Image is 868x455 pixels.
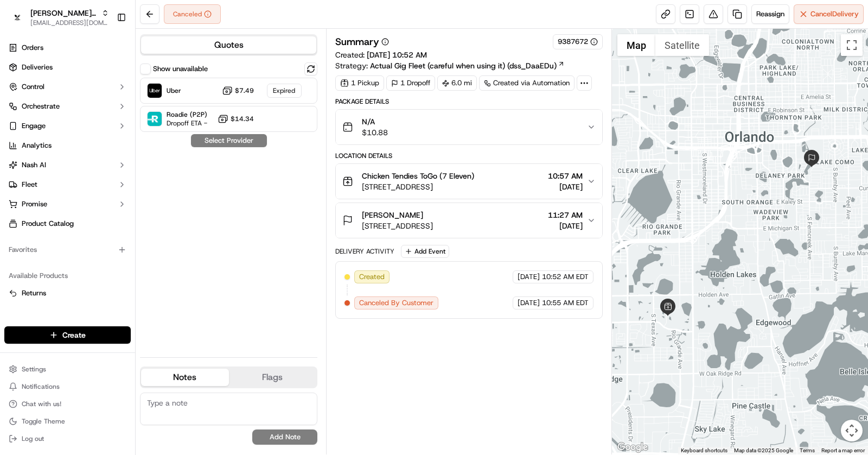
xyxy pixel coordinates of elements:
[11,141,73,149] div: Past conversations
[167,119,207,128] span: Dropoff ETA -
[548,170,583,181] span: 10:57 AM
[4,267,131,285] div: Available Products
[335,97,603,106] div: Package Details
[22,365,46,374] span: Settings
[167,110,207,119] span: Roadie (P2P)
[362,220,433,231] span: [STREET_ADDRESS]
[810,9,859,19] span: Cancel Delivery
[335,37,379,47] h3: Summary
[479,75,575,91] div: Created via Automation
[362,116,388,127] span: N/A
[367,50,427,60] span: [DATE] 10:52 AM
[96,197,118,206] span: [DATE]
[49,114,149,123] div: We're available if you need us!
[34,168,88,176] span: [PERSON_NAME]
[164,4,221,24] button: Canceled
[22,198,30,206] img: 1736555255976-a54dd68f-1ca7-489b-9aae-adbdc363a1c4
[76,268,131,277] a: Powered byPylon
[4,414,131,429] button: Toggle Theme
[168,138,197,151] button: See all
[336,164,602,199] button: Chicken Tendies ToGo (7 Eleven)[STREET_ADDRESS]10:57 AM[DATE]
[841,420,863,441] button: Map camera controls
[22,160,46,170] span: Nash AI
[22,199,47,209] span: Promise
[370,60,557,71] span: Actual Gig Fleet (careful when using it) (dss_DaaEDu)
[4,362,131,377] button: Settings
[800,447,815,453] a: Terms (opens in new tab)
[28,69,195,81] input: Got a question? Start typing here...
[30,18,109,27] button: [EMAIL_ADDRESS][DOMAIN_NAME]
[548,210,583,220] span: 11:27 AM
[22,288,46,298] span: Returns
[4,285,131,302] button: Returns
[222,85,254,96] button: $7.49
[794,4,864,24] button: CancelDelivery
[370,60,565,71] a: Actual Gig Fleet (careful when using it) (dss_DaaEDu)
[22,141,52,150] span: Analytics
[153,64,208,74] label: Show unavailable
[22,43,43,53] span: Orders
[401,245,449,258] button: Add Event
[108,269,131,277] span: Pylon
[335,151,603,160] div: Location Details
[359,272,385,282] span: Created
[103,242,174,253] span: API Documentation
[617,34,655,56] button: Show street map
[751,4,789,24] button: Reassign
[362,127,388,138] span: $10.88
[141,36,316,54] button: Quotes
[4,117,131,135] button: Engage
[335,247,394,256] div: Delivery Activity
[22,242,83,253] span: Knowledge Base
[335,75,384,91] div: 1 Pickup
[9,288,126,298] a: Returns
[4,39,131,56] a: Orders
[267,84,302,98] div: Expired
[4,396,131,412] button: Chat with us!
[336,203,602,238] button: [PERSON_NAME][STREET_ADDRESS]11:27 AM[DATE]
[518,298,540,308] span: [DATE]
[22,121,46,131] span: Engage
[90,168,94,176] span: •
[23,103,42,123] img: 9188753566659_6852d8bf1fb38e338040_72.png
[22,62,53,72] span: Deliveries
[34,197,88,206] span: [PERSON_NAME]
[4,379,131,394] button: Notifications
[821,447,865,453] a: Report a map error
[542,272,589,282] span: 10:52 AM EDT
[96,168,118,176] span: [DATE]
[841,34,863,56] button: Toggle fullscreen view
[4,241,131,258] div: Favorites
[11,43,197,60] p: Welcome 👋
[362,170,474,181] span: Chicken Tendies ToGo (7 Eleven)
[655,34,709,56] button: Show satellite imagery
[22,417,65,426] span: Toggle Theme
[141,369,229,386] button: Notes
[542,298,589,308] span: 10:55 AM EDT
[4,176,131,193] button: Fleet
[4,215,131,232] a: Product Catalog
[22,219,74,229] span: Product Catalog
[90,197,94,206] span: •
[4,326,131,344] button: Create
[437,75,477,91] div: 6.0 mi
[615,440,650,454] a: Open this area in Google Maps (opens a new window)
[386,75,435,91] div: 1 Dropoff
[362,210,423,220] span: [PERSON_NAME]
[548,220,583,231] span: [DATE]
[4,431,131,446] button: Log out
[4,195,131,213] button: Promise
[558,37,598,47] button: 9387672
[22,180,37,189] span: Fleet
[22,382,60,391] span: Notifications
[30,8,97,18] button: [PERSON_NAME]'s Bistro
[87,238,178,257] a: 💻API Documentation
[148,84,162,98] img: Uber
[11,103,30,123] img: 1736555255976-a54dd68f-1ca7-489b-9aae-adbdc363a1c4
[4,98,131,115] button: Orchestrate
[22,102,60,111] span: Orchestrate
[22,434,44,443] span: Log out
[167,86,181,95] span: Uber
